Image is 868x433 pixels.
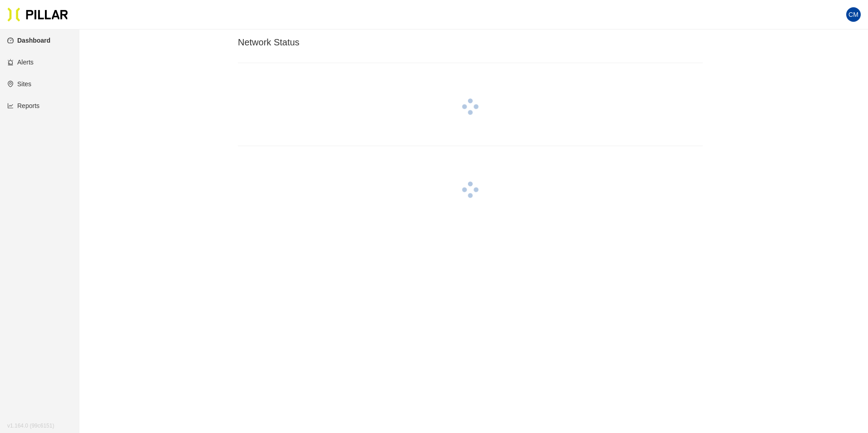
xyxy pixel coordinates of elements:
[7,7,68,22] img: Pillar Technologies
[848,7,858,22] span: CM
[7,80,31,88] a: environmentSites
[7,59,34,66] a: alertAlerts
[7,102,39,109] a: line-chartReports
[7,37,50,44] a: dashboardDashboard
[238,37,703,48] h3: Network Status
